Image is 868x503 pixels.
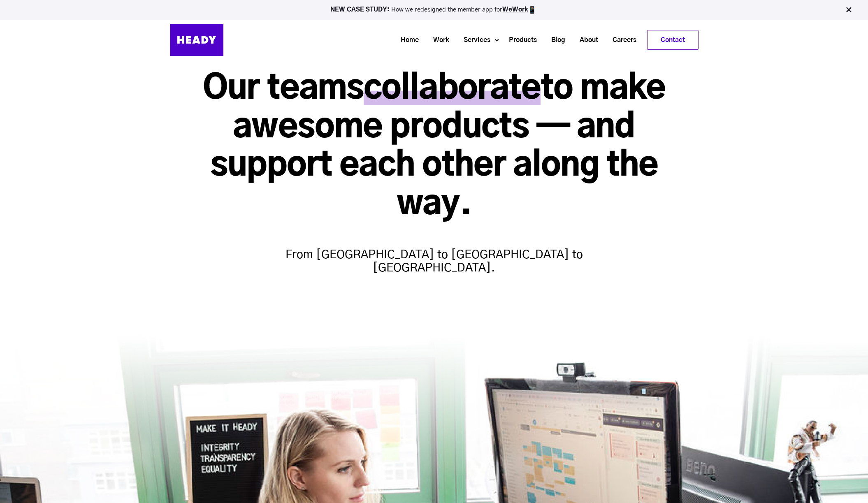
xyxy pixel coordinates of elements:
[845,6,853,14] img: Close Bar
[502,7,528,13] a: WeWork
[364,72,541,105] span: collaborate
[602,32,641,48] a: Careers
[423,32,453,48] a: Work
[4,6,864,14] p: How we redesigned the member app for
[499,32,541,48] a: Products
[170,24,223,56] img: Heady_Logo_Web-01 (1)
[170,70,699,224] h1: Our teams to make awesome products — and support each other along the way.
[453,32,494,48] a: Services
[390,32,423,48] a: Home
[541,32,569,48] a: Blog
[330,7,391,13] strong: NEW CASE STUDY:
[648,30,698,49] a: Contact
[232,30,699,50] div: Navigation Menu
[528,6,536,14] img: app emoji
[274,232,594,275] h4: From [GEOGRAPHIC_DATA] to [GEOGRAPHIC_DATA] to [GEOGRAPHIC_DATA].
[569,32,602,48] a: About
